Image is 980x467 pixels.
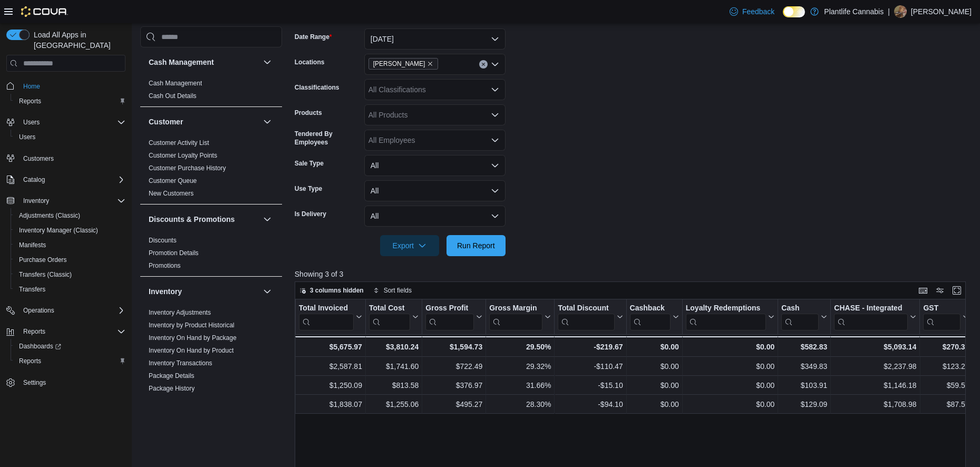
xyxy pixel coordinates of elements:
button: Open list of options [491,111,499,119]
button: Settings [2,375,130,390]
div: $0.00 [686,398,775,411]
span: Customers [23,154,54,163]
button: Operations [19,304,59,317]
p: Showing 3 of 3 [295,269,973,279]
img: Cova [21,6,68,17]
span: Users [15,131,125,143]
a: Customer Purchase History [149,164,226,172]
label: Is Delivery [295,210,326,218]
span: Inventory Manager (Classic) [19,226,98,235]
button: Catalog [19,173,49,186]
button: Loyalty Redemptions [686,304,775,330]
button: Reports [11,354,130,368]
span: Adjustments (Classic) [15,209,125,222]
div: Loyalty Redemptions [686,304,766,314]
a: Manifests [15,239,50,251]
button: Total Cost [369,304,419,330]
div: $1,594.73 [425,340,482,353]
button: Transfers [11,282,130,297]
div: $2,587.81 [299,360,362,373]
div: Total Discount [558,304,614,314]
button: Users [11,130,130,144]
a: Dashboards [15,340,65,353]
a: Customers [19,152,58,165]
button: Customer [149,116,259,127]
div: Total Cost [369,304,410,330]
div: Cashback [629,304,670,314]
span: Customer Purchase History [149,164,226,172]
button: Inventory [2,193,130,208]
span: Inventory Transactions [149,359,212,367]
div: $0.00 [686,360,775,373]
button: Discounts & Promotions [261,213,274,226]
h3: Customer [149,116,183,127]
label: Sale Type [295,159,324,168]
span: Package History [149,384,195,393]
span: Home [23,82,40,91]
div: $1,250.09 [299,379,362,392]
span: Package Details [149,372,195,380]
span: Manifests [15,239,125,251]
button: All [364,155,506,176]
span: Inventory On Hand by Product [149,346,234,355]
button: Transfers (Classic) [11,267,130,282]
span: Wainwright [368,58,439,70]
div: $0.00 [629,360,678,373]
div: -$219.67 [558,340,623,353]
label: Products [295,109,322,117]
span: Reports [19,97,41,105]
span: Transfers [19,285,45,294]
div: $2,237.98 [834,360,916,373]
div: $1,146.18 [834,379,916,392]
p: Plantlife Cannabis [824,5,884,18]
span: Transfers [15,283,125,296]
a: Inventory by Product Historical [149,322,235,329]
div: 29.50% [489,340,551,353]
button: Run Report [447,235,506,256]
div: $0.00 [686,340,775,353]
div: $3,810.24 [369,340,419,353]
a: Feedback [725,1,779,22]
div: CHASE - Integrated [834,304,908,330]
div: Cashback [629,304,670,330]
span: Customer Activity List [149,139,209,147]
span: Catalog [19,173,125,186]
div: $813.58 [369,379,419,392]
label: Tendered By Employees [295,130,360,147]
input: Dark Mode [783,6,805,17]
div: $87.54 [923,398,969,411]
a: Package Details [149,372,195,380]
span: Promotions [149,261,181,270]
span: Customer Loyalty Points [149,151,217,160]
a: Dashboards [11,339,130,354]
span: Inventory by Product Historical [149,321,235,329]
span: Users [19,116,125,129]
span: 3 columns hidden [310,286,364,295]
span: Cash Management [149,79,202,87]
a: Transfers [15,283,50,296]
button: Remove Wainwright from selection in this group [427,61,433,67]
a: Users [15,131,40,143]
button: Adjustments (Classic) [11,208,130,223]
a: Customer Loyalty Points [149,152,217,159]
a: Home [19,80,44,93]
a: Settings [19,376,50,389]
a: Product Expirations [149,397,203,405]
span: Home [19,79,125,92]
div: $270.30 [923,340,969,353]
button: Reports [11,94,130,109]
button: Enter fullscreen [950,284,963,297]
div: $376.97 [425,379,482,392]
label: Date Range [295,33,332,41]
a: Promotion Details [149,249,199,257]
button: All [364,180,506,201]
span: Reports [15,355,125,367]
a: Transfers (Classic) [15,268,76,281]
button: Customer [261,115,274,128]
span: Catalog [23,176,45,184]
a: Cash Management [149,80,202,87]
span: Settings [19,376,125,389]
div: $582.83 [781,340,827,353]
div: $0.00 [629,398,678,411]
button: Clear input [479,60,488,69]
